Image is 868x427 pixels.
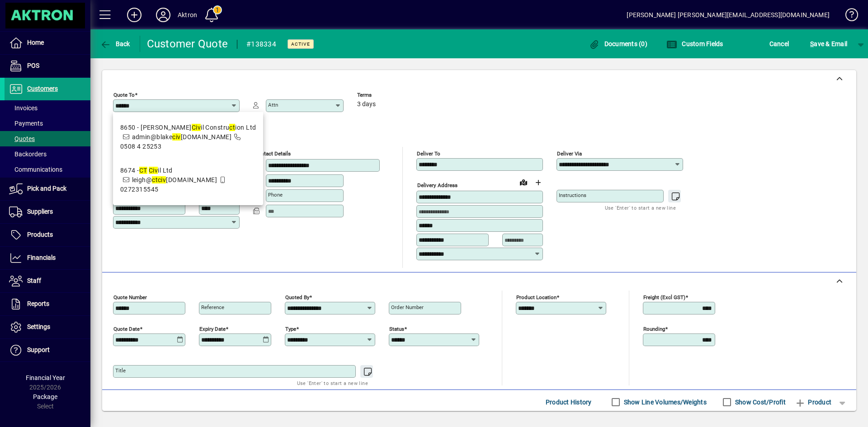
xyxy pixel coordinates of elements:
mat-label: Quote To [113,92,135,98]
button: Profile [149,7,178,23]
a: Knowledge Base [839,2,857,31]
button: Cancel [767,36,792,52]
span: Suppliers [27,208,53,215]
span: Customers [27,85,58,92]
mat-label: Status [389,325,404,332]
em: civ [158,176,166,183]
span: Financials [27,254,56,261]
mat-option: 8674 - CT Civil Ltd [113,159,263,202]
span: ave & Email [810,37,847,51]
a: Payments [5,116,90,131]
span: 0508 4 25253 [120,143,161,150]
mat-hint: Use 'Enter' to start a new line [297,378,368,388]
span: Backorders [9,150,47,158]
span: Quotes [9,135,35,142]
mat-label: Deliver via [557,150,582,157]
em: Civ [192,124,201,131]
mat-label: Quoted by [285,294,309,300]
mat-label: Freight (excl GST) [643,294,685,300]
a: Products [5,224,90,246]
mat-label: Type [285,325,296,332]
mat-label: Phone [268,192,283,198]
span: S [810,40,814,47]
span: Support [27,346,50,353]
div: Aktron [178,8,197,22]
em: ct [229,124,235,131]
a: Staff [5,270,90,292]
span: Cancel [769,37,789,51]
button: Choose address [531,175,545,190]
mat-label: Instructions [559,192,586,198]
mat-label: Rounding [643,325,665,332]
a: Home [5,32,90,54]
mat-label: Expiry date [199,325,226,332]
span: Financial Year [26,374,65,381]
a: Backorders [5,146,90,162]
mat-label: Attn [268,102,278,108]
span: Product History [546,395,592,409]
span: Terms [357,92,411,98]
span: Product [795,395,831,409]
div: #138334 [246,37,276,52]
span: Package [33,393,57,400]
span: Invoices [9,104,38,112]
div: 8650 - [PERSON_NAME] il Constru ion Ltd [120,123,256,132]
mat-label: Quote number [113,294,147,300]
span: Back [100,40,130,47]
button: Custom Fields [664,36,726,52]
button: Product [790,394,836,410]
button: Documents (0) [586,36,650,52]
mat-label: Deliver To [417,150,440,157]
div: 8674 - il Ltd [120,166,256,175]
a: POS [5,55,90,77]
span: 0272315545 [120,186,158,193]
span: Home [27,39,44,46]
span: Custom Fields [666,40,723,47]
a: Financials [5,247,90,269]
mat-label: Product location [516,294,557,300]
mat-label: Order number [391,304,424,310]
span: admin@blake [DOMAIN_NAME] [132,133,232,141]
div: Customer Quote [147,37,228,51]
a: Suppliers [5,201,90,223]
label: Show Line Volumes/Weights [622,398,707,407]
em: civ [172,133,180,141]
mat-label: Reference [201,304,224,310]
a: Communications [5,162,90,177]
mat-hint: Use 'Enter' to start a new line [605,202,676,213]
button: Add [120,7,149,23]
em: CT [139,167,147,174]
span: Active [291,41,310,47]
mat-label: Title [115,367,126,374]
span: Pick and Pack [27,185,66,192]
app-page-header-button: Back [90,36,140,52]
em: Civ [149,167,158,174]
button: Back [98,36,132,52]
a: Quotes [5,131,90,146]
span: leigh@ [DOMAIN_NAME] [132,176,217,183]
div: [PERSON_NAME] [PERSON_NAME][EMAIL_ADDRESS][DOMAIN_NAME] [627,8,830,22]
a: Support [5,339,90,361]
span: POS [27,62,39,69]
button: Product History [542,394,595,410]
span: Staff [27,277,41,284]
a: Pick and Pack [5,178,90,200]
em: ct [152,176,158,183]
button: Save & Email [806,36,852,52]
label: Show Cost/Profit [733,398,786,407]
span: Documents (0) [589,40,647,47]
a: Settings [5,316,90,338]
mat-option: 8650 - Blake Civil Construction Ltd [113,116,263,159]
span: Communications [9,166,62,173]
span: Payments [9,120,43,127]
a: Invoices [5,100,90,116]
mat-label: Quote date [113,325,140,332]
a: Reports [5,293,90,315]
a: View on map [516,175,531,189]
span: Reports [27,300,49,307]
span: Settings [27,323,50,330]
span: 3 days [357,101,376,108]
span: Products [27,231,53,238]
